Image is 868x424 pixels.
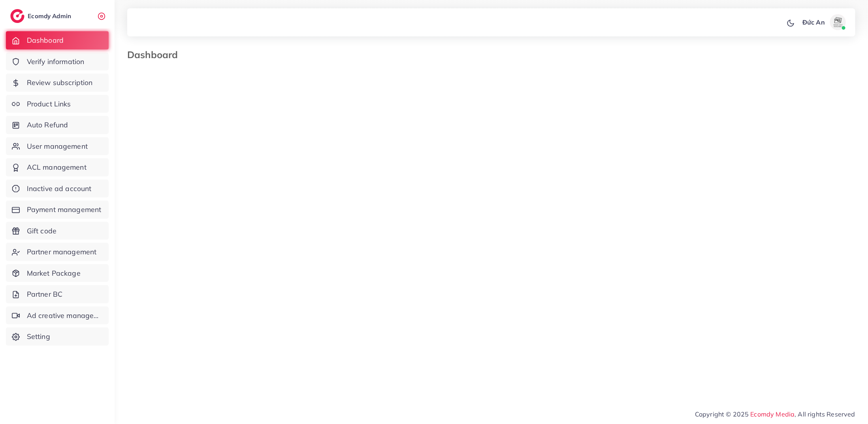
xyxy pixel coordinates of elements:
[27,204,102,215] span: Payment management
[27,162,87,172] span: ACL management
[27,184,92,194] span: Inactive ad account
[6,307,109,325] a: Ad creative management
[798,14,849,30] a: Đức Anavatar
[27,268,81,278] span: Market Package
[27,120,68,130] span: Auto Refund
[6,285,109,303] a: Partner BC
[127,49,184,61] h3: Dashboard
[6,264,109,282] a: Market Package
[6,116,109,134] a: Auto Refund
[6,201,109,219] a: Payment management
[10,9,73,23] a: logoEcomdy Admin
[6,74,109,92] a: Review subscription
[795,409,855,419] span: , All rights Reserved
[6,327,109,346] a: Setting
[27,99,71,109] span: Product Links
[6,243,109,261] a: Partner management
[27,35,64,45] span: Dashboard
[6,222,109,240] a: Gift code
[6,180,109,198] a: Inactive ad account
[802,17,825,27] p: Đức An
[6,158,109,176] a: ACL management
[27,226,56,236] span: Gift code
[6,53,109,71] a: Verify information
[27,331,50,342] span: Setting
[27,247,97,257] span: Partner management
[27,141,88,151] span: User management
[6,95,109,113] a: Product Links
[6,137,109,155] a: User management
[751,410,795,418] a: Ecomdy Media
[10,9,24,23] img: logo
[27,78,93,88] span: Review subscription
[27,289,63,299] span: Partner BC
[27,57,85,67] span: Verify information
[28,12,73,20] h2: Ecomdy Admin
[6,31,109,49] a: Dashboard
[830,14,846,30] img: avatar
[27,310,103,321] span: Ad creative management
[695,409,855,419] span: Copyright © 2025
